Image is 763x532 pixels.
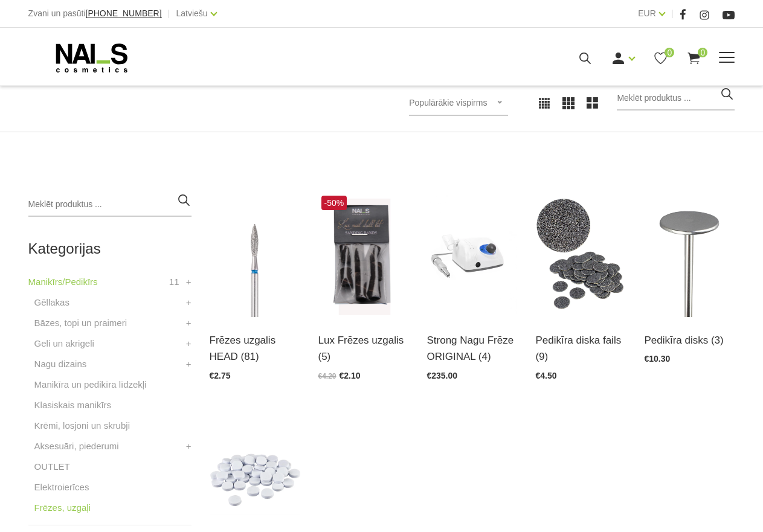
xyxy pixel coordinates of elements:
a: 0 [653,51,668,66]
span: | [671,6,674,21]
a: OUTLET [34,460,70,474]
div: Zvani un pasūti [28,6,162,21]
img: SDC-15(coarse)) - #100 - Pedikīra diska faili 100griti, Ø 15mm SDC-15(medium) - #180 - Pedikīra d... [535,193,626,317]
h2: Kategorijas [28,241,192,257]
a: Frēzes uzgalis HEAD (81) [210,332,300,365]
a: + [186,439,192,453]
span: 11 [169,275,179,289]
a: Pedikīra disks (3) [644,332,735,348]
a: [PHONE_NUMBER] [86,9,162,18]
a: 0 [686,51,701,66]
span: €10.30 [644,354,670,364]
a: Strong Nagu Frēze ORIGINAL (4) [427,332,517,365]
span: Populārākie vispirms [409,98,487,107]
a: Elektroierīces [34,480,89,495]
a: + [186,336,192,351]
span: €235.00 [427,371,457,380]
span: -50% [321,196,347,210]
span: €4.20 [318,372,336,380]
img: Frēzes uzgaļi ātrai un efektīvai gēla un gēllaku noņemšanai, aparāta manikīra un aparāta pedikīra... [318,193,409,317]
a: Lux Frēzes uzgalis (5) [318,332,409,365]
a: Manikīra un pedikīra līdzekļi [34,377,147,392]
span: [PHONE_NUMBER] [86,8,162,18]
a: Aksesuāri, piederumi [34,439,119,453]
img: (SDM-15) - Pedikīra disks Ø 15mm (SDM-20) - Pedikīra disks Ø 20mm(SDM-25) - Pedikīra disks Ø 25mm... [644,193,735,317]
span: €4.50 [535,371,556,380]
img: Frēzes iekārta Strong 210/105L līdz 40 000 apgr. bez pedālis ― profesionāla ierīce aparāta manikī... [427,193,517,317]
a: Gēllakas [34,295,69,310]
span: 0 [665,48,674,57]
span: | [168,6,170,21]
input: Meklēt produktus ... [617,86,735,111]
span: €2.10 [340,371,361,380]
span: €2.75 [210,371,231,380]
input: Meklēt produktus ... [28,193,192,217]
a: + [186,316,192,330]
a: Klasiskais manikīrs [34,398,112,412]
a: + [186,357,192,371]
a: Manikīrs/Pedikīrs [28,275,98,289]
a: Nagu dizains [34,357,87,371]
a: Krēmi, losjoni un skrubji [34,418,130,433]
a: EUR [638,6,656,21]
a: + [186,275,192,289]
a: Frēzes, uzgaļi [34,501,91,515]
a: Geli un akrigeli [34,336,94,351]
a: + [186,295,192,310]
img: Frēzes uzgaļi ātrai un efektīvai gēla un gēllaku noņemšanai, aparāta manikīra un aparāta pedikīra... [210,193,300,317]
a: Pedikīra diska fails (9) [535,332,626,365]
a: Bāzes, topi un praimeri [34,316,127,330]
a: Latviešu [176,6,207,21]
span: 0 [698,48,707,57]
